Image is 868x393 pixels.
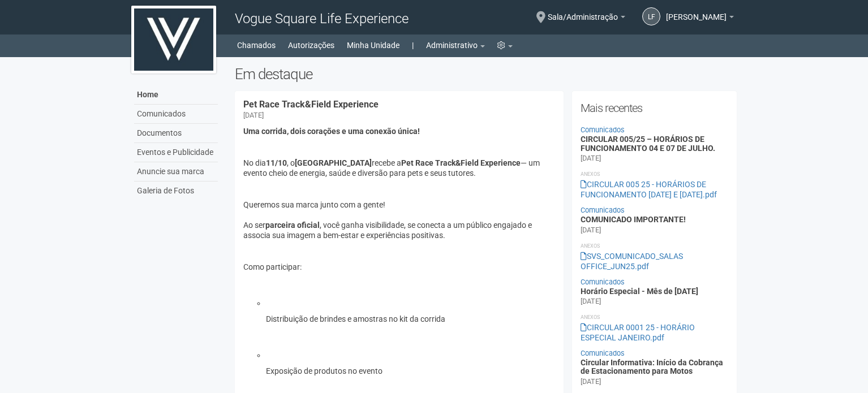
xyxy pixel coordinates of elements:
a: Comunicados [581,349,625,357]
li: Anexos [581,241,728,251]
strong: 11/10 [266,158,287,167]
h2: Em destaque [235,66,737,83]
a: Autorizações [288,37,334,53]
strong: Uma corrida, dois corações e uma conexão única! [243,127,420,136]
a: Circular Informativa: Início da Cobrança de Estacionamento para Motos [581,358,723,375]
span: Letícia Florim [666,2,727,21]
div: [DATE] [581,153,601,163]
a: SVS_COMUNICADO_SALAS OFFICE_JUN25.pdf [581,252,683,271]
div: [DATE] [243,110,264,120]
p: Como participar: [243,262,555,272]
a: Documentos [134,124,218,143]
a: Comunicados [581,126,625,134]
div: [DATE] [581,225,601,235]
a: Home [134,85,218,105]
a: Comunicados [581,206,625,214]
a: Galeria de Fotos [134,182,218,200]
p: Exposição de produtos no evento [266,366,555,376]
span: Vogue Square Life Experience [235,11,409,27]
a: Horário Especial - Mês de [DATE] [581,287,698,296]
strong: parceira oficial [265,221,320,230]
img: logo.jpg [131,6,216,74]
div: [DATE] [581,296,601,306]
div: [DATE] [581,377,601,387]
li: Anexos [581,169,728,179]
a: Eventos e Publicidade [134,143,218,162]
a: Comunicados [581,278,625,286]
a: Minha Unidade [347,37,399,53]
li: Anexos [581,312,728,322]
a: Pet Race Track&Field Experience [243,99,379,110]
p: Distribuição de brindes e amostras no kit da corrida [266,314,555,324]
span: Sala/Administração [548,2,618,21]
a: Configurações [497,37,513,53]
h2: Mais recentes [581,100,728,116]
a: [PERSON_NAME] [666,14,734,23]
a: Administrativo [426,37,485,53]
a: | [412,37,414,53]
a: Anuncie sua marca [134,162,218,182]
strong: [GEOGRAPHIC_DATA] [295,158,372,167]
a: LF [642,7,660,25]
a: Chamados [237,37,276,53]
a: CIRCULAR 0001 25 - HORÁRIO ESPECIAL JANEIRO.pdf [581,323,695,342]
a: Sala/Administração [548,14,625,23]
a: Comunicados [134,105,218,124]
a: CIRCULAR 005/25 – HORÁRIOS DE FUNCIONAMENTO 04 E 07 DE JULHO. [581,135,715,152]
strong: Pet Race Track&Field Experience [401,158,521,167]
a: COMUNICADO IMPORTANTE! [581,215,686,224]
a: CIRCULAR 005 25 - HORÁRIOS DE FUNCIONAMENTO [DATE] E [DATE].pdf [581,180,717,199]
p: No dia , o recebe a — um evento cheio de energia, saúde e diversão para pets e seus tutores. [243,158,555,178]
p: Queremos sua marca junto com a gente! Ao ser , você ganha visibilidade, se conecta a um público e... [243,200,555,240]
